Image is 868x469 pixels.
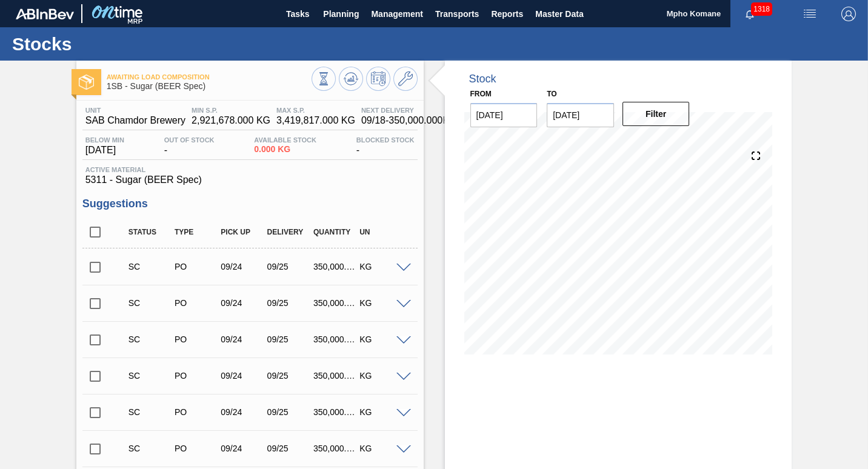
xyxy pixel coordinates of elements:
div: Suggestion Created [125,407,175,417]
div: Suggestion Created [125,298,175,308]
div: Suggestion Created [125,262,175,271]
h3: Suggestions [82,198,418,210]
div: 350,000.000 [310,444,360,453]
div: 09/25/2025 [264,298,314,308]
div: KG [356,371,406,381]
span: Unit [85,107,185,114]
div: Pick up [218,228,267,236]
div: Type [172,228,221,236]
span: Active Material [85,166,415,173]
div: Quantity [310,228,360,236]
span: 2,921,678.000 KG [192,115,270,126]
span: 1SB - Sugar (BEER Spec) [107,82,312,91]
div: Stock [469,73,496,85]
input: mm/dd/yyyy [547,103,614,127]
span: Out Of Stock [164,136,215,144]
div: 350,000.000 [310,407,360,417]
label: to [547,90,556,98]
span: SAB Chamdor Brewery [85,115,185,126]
span: Available Stock [254,136,316,144]
div: UN [356,228,406,236]
span: 1318 [751,2,772,16]
div: Purchase order [172,298,221,308]
div: Suggestion Created [125,371,175,381]
div: 09/25/2025 [264,371,314,381]
div: 350,000.000 [310,334,360,344]
span: Awaiting Load Composition [107,73,312,81]
span: 0.000 KG [254,145,316,154]
div: Purchase order [172,334,221,344]
div: Purchase order [172,262,221,271]
span: Master Data [535,7,583,21]
span: Planning [323,7,359,21]
div: Delivery [264,228,314,236]
span: Next Delivery [361,107,456,114]
div: 350,000.000 [310,262,360,271]
img: TNhmsLtSVTkK8tSr43FrP2fwEKptu5GPRR3wAAAABJRU5ErkJggg== [16,8,74,19]
span: Reports [491,7,523,21]
img: Ícone [79,75,94,90]
div: 09/25/2025 [264,444,314,453]
div: KG [356,407,406,417]
div: Status [125,228,175,236]
img: Logout [841,7,856,21]
div: 09/24/2025 [218,371,267,381]
span: Tasks [284,7,311,21]
div: KG [356,262,406,271]
div: KG [356,334,406,344]
span: 3,419,817.000 KG [276,115,355,126]
div: 350,000.000 [310,371,360,381]
div: 09/24/2025 [218,334,267,344]
div: Purchase order [172,407,221,417]
div: Purchase order [172,444,221,453]
button: Filter [623,102,690,126]
div: - [161,136,218,156]
div: - [353,136,418,156]
input: mm/dd/yyyy [470,103,538,127]
label: From [470,90,492,98]
span: 5311 - Sugar (BEER Spec) [85,175,415,185]
button: Schedule Inventory [366,67,390,91]
button: Stocks Overview [312,67,336,91]
div: 09/24/2025 [218,262,267,271]
span: Management [371,7,423,21]
span: 09/18 - 350,000.000 KG [361,115,456,126]
div: 09/25/2025 [264,334,314,344]
img: userActions [803,7,817,21]
div: Purchase order [172,371,221,381]
button: Update Chart [339,67,363,91]
div: KG [356,444,406,453]
div: 350,000.000 [310,298,360,308]
button: Go to Master Data / General [393,67,418,91]
h1: Stocks [12,37,227,51]
span: MAX S.P. [276,107,355,114]
span: Transports [435,7,479,21]
div: 09/24/2025 [218,444,267,453]
span: Blocked Stock [356,136,415,144]
div: KG [356,298,406,308]
div: 09/25/2025 [264,407,314,417]
div: 09/25/2025 [264,262,314,271]
div: Suggestion Created [125,444,175,453]
button: Notifications [730,5,769,22]
span: Below Min [85,136,124,144]
span: MIN S.P. [192,107,270,114]
div: 09/24/2025 [218,298,267,308]
span: [DATE] [85,145,124,156]
div: Suggestion Created [125,334,175,344]
div: 09/24/2025 [218,407,267,417]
